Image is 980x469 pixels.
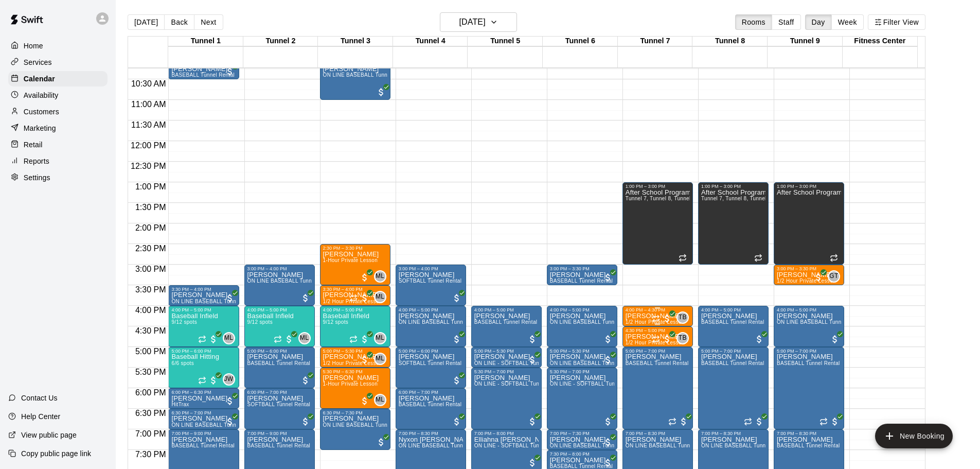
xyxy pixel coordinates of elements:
span: Recurring event [274,335,282,343]
div: 5:30 PM – 7:00 PM: Will Britt [547,368,617,429]
div: 3:30 PM – 4:00 PM: 1/2 Hour Private Lesson [320,285,390,306]
div: Gilbert Tussey [828,270,840,283]
div: Availability [8,88,108,103]
div: 5:00 PM – 5:30 PM [323,349,387,354]
div: 4:00 PM – 5:00 PM [701,307,765,312]
div: 3:30 PM – 4:00 PM [171,287,236,292]
span: ON LINE BASEBALL Tunnel 1-6 Rental [399,319,495,325]
div: 3:00 PM – 4:00 PM: SOFTBALL Tunnel Rental [396,265,466,306]
div: 4:00 PM – 5:00 PM: Neil Greene [396,306,466,347]
span: 2:00 PM [133,223,169,232]
div: 3:00 PM – 4:00 PM [247,266,312,271]
div: 7:00 PM – 8:30 PM [399,431,463,436]
span: ML [376,395,384,405]
div: 5:00 PM – 6:00 PM [399,349,463,354]
span: BASEBALL Tunnel Rental [701,360,764,366]
span: BASEBALL Tunnel Rental [474,319,538,325]
span: Recurring event [754,254,762,262]
span: 7:30 PM [133,450,169,459]
span: TB [679,312,687,323]
span: ON LINE BASEBALL Tunnel 1-6 Rental [171,299,268,304]
span: Recurring event [744,418,752,426]
div: 5:00 PM – 7:00 PM: BASEBALL Tunnel Rental [622,347,693,429]
span: All customers have paid [452,416,462,427]
span: Recurring event [652,335,660,343]
div: 7:00 PM – 8:30 PM [777,431,841,436]
span: HitTrax [171,402,189,407]
span: ML [376,271,384,282]
div: Tate Budnick [676,311,689,324]
span: All customers have paid [360,355,370,365]
span: ML [300,333,309,343]
div: 3:30 PM – 4:00 PM [323,287,387,292]
div: Fitness Center [843,37,918,46]
span: All customers have paid [603,416,613,427]
div: 7:30 PM – 8:00 PM [550,451,614,457]
span: 9/12 spots filled [323,319,348,325]
div: 5:30 PM – 7:00 PM [550,369,614,374]
div: 3:00 PM – 3:30 PM [550,266,614,271]
button: Day [805,14,832,30]
p: Home [24,41,43,51]
span: All customers have paid [300,293,311,303]
button: Back [164,14,194,30]
span: SOFTBALL Tunnel Rental [399,360,462,366]
div: 5:30 PM – 6:30 PM [323,369,387,374]
div: 3:00 PM – 3:30 PM: BASEBALL Tunnel Rental [547,265,617,285]
div: 6:00 PM – 6:30 PM: Kendryck Landon [168,388,239,409]
span: All customers have paid [830,416,840,427]
span: All customers have paid [754,334,764,344]
div: 3:00 PM – 3:30 PM: 1/2 Hour Private Lesson [774,265,844,285]
span: 5:00 PM [133,347,169,356]
span: All customers have paid [225,66,235,77]
span: All customers have paid [603,272,613,283]
div: 6:00 PM – 7:00 PM [247,390,312,395]
span: BASEBALL Tunnel Rental [550,463,613,469]
span: 1/2 Hour Private Lesson [323,299,382,304]
div: 5:00 PM – 7:00 PM [701,349,765,354]
span: Tunnel 7, Tunnel 8, Tunnel 9 [701,196,771,201]
div: 5:30 PM – 6:30 PM: 1-Hour Private Lesson [320,368,390,409]
div: 3:00 PM – 3:30 PM [777,266,841,271]
div: Tunnel 8 [692,37,768,46]
span: ML [376,354,384,364]
button: Next [194,14,223,30]
span: All customers have paid [452,334,462,344]
div: 7:00 PM – 7:30 PM [550,431,614,436]
span: ON LINE - SOFTBALL Tunnel 1-6 Rental [474,443,574,448]
span: Joey Wozniak [227,373,235,386]
div: Tunnel 5 [468,37,543,46]
div: 4:00 PM – 5:00 PM: BASEBALL Tunnel Rental [698,306,769,347]
span: All customers have paid [300,416,311,427]
span: All customers have paid [225,416,235,427]
div: 5:00 PM – 7:00 PM: BASEBALL Tunnel Rental [698,347,769,429]
span: ON LINE BASEBALL Tunnel 1-6 Rental [323,72,419,78]
a: Customers [8,104,108,119]
a: Reports [8,153,108,169]
div: 1:00 PM – 3:00 PM: After School Program [698,182,769,265]
div: 6:00 PM – 7:00 PM: SOFTBALL Tunnel Rental [244,388,315,429]
span: All customers have paid [662,334,672,344]
span: JW [224,374,233,385]
div: 7:00 PM – 8:30 PM [701,431,765,436]
span: 1/2 Hour Private Lesson [323,360,382,366]
span: Marcus Lucas [227,332,235,344]
div: 6:30 PM – 7:00 PM: Christopher Stephens [168,409,239,429]
div: Marcus Lucas [374,394,386,406]
span: All customers have paid [376,87,386,97]
span: All customers have paid [830,334,840,344]
span: ON LINE BASEBALL Tunnel 7-9 Rental [247,278,344,284]
span: All customers have paid [452,293,462,303]
span: ML [224,333,233,343]
div: Marcus Lucas [374,353,386,365]
span: 11:30 AM [129,120,169,129]
div: 5:00 PM – 7:00 PM: BASEBALL Tunnel Rental [774,347,844,429]
a: Home [8,38,108,54]
span: 9/12 spots filled [247,319,273,325]
span: All customers have paid [603,334,613,344]
span: All customers have paid [208,334,219,344]
span: BASEBALL Tunnel Rental [777,443,840,448]
div: Tunnel 9 [768,37,843,46]
span: ON LINE BASEBALL Tunnel 1-6 Rental [550,360,646,366]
